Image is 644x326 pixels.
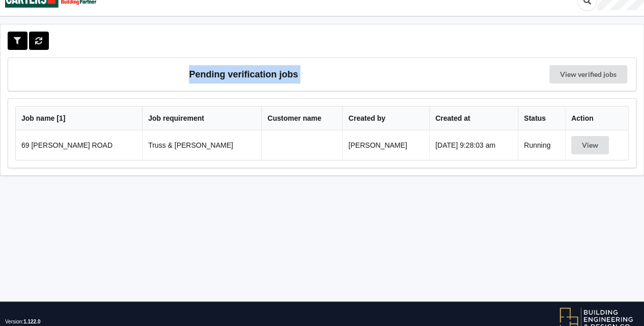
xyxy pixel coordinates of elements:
th: Job name [ 1 ] [16,106,142,130]
a: View [571,141,611,149]
a: View verified jobs [549,65,627,84]
span: 1.122.0 [23,319,40,324]
th: Created at [429,106,518,130]
th: Status [518,106,565,130]
td: Running [518,130,565,160]
th: Created by [342,106,429,130]
h3: Pending verification jobs [15,65,472,84]
button: View [571,136,609,154]
td: [DATE] 9:28:03 am [429,130,518,160]
th: Job requirement [142,106,261,130]
th: Customer name [261,106,342,130]
td: Truss & [PERSON_NAME] [142,130,261,160]
td: [PERSON_NAME] [342,130,429,160]
th: Action [565,106,628,130]
td: 69 [PERSON_NAME] ROAD [16,130,142,160]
